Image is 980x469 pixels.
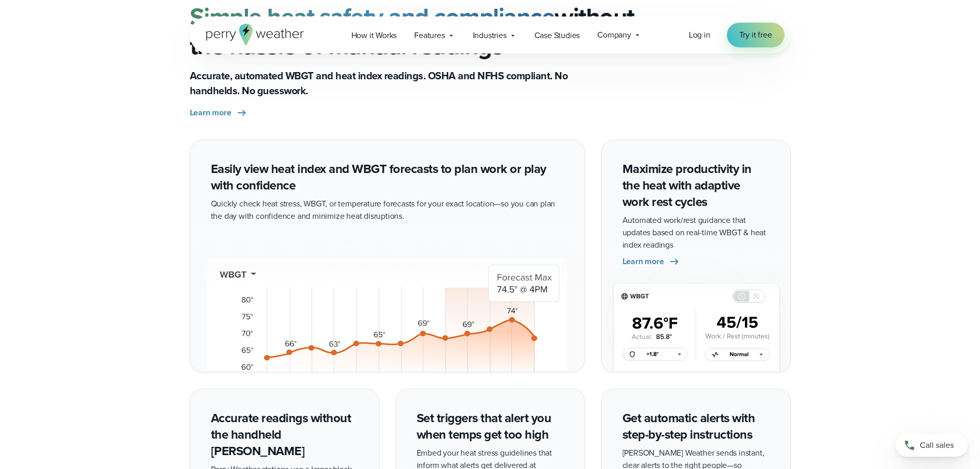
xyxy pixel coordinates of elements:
[534,29,580,42] span: Case Studies
[190,3,791,60] h2: without the hassle of manual readings
[622,255,664,268] span: Learn more
[343,25,406,46] a: How it Works
[896,434,968,457] a: Call sales
[622,255,681,268] a: Learn more
[473,29,507,42] span: Industries
[526,25,589,46] a: Case Studies
[190,107,231,119] span: Learn more
[351,29,397,42] span: How it Works
[920,439,954,451] span: Call sales
[190,107,248,119] a: Learn more
[597,29,631,41] span: Company
[602,249,790,372] img: 01_bento-light_HS.svg
[689,29,710,41] a: Log in
[727,23,785,47] a: Try it free
[414,29,444,42] span: Features
[739,29,772,41] span: Try it free
[190,68,601,98] p: Accurate, automated WBGT and heat index readings. OSHA and NFHS compliant. No handhelds. No guess...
